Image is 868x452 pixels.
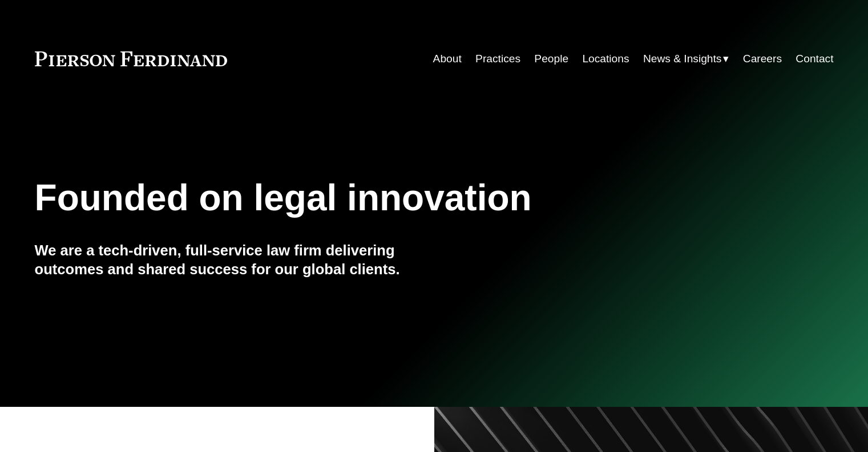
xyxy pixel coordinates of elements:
[534,48,568,70] a: People
[35,177,701,219] h1: Founded on legal innovation
[796,48,833,70] a: Contact
[582,48,629,70] a: Locations
[643,49,722,69] span: News & Insights
[35,241,434,278] h4: We are a tech-driven, full-service law firm delivering outcomes and shared success for our global...
[475,48,520,70] a: Practices
[433,48,462,70] a: About
[643,48,729,70] a: folder dropdown
[743,48,782,70] a: Careers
